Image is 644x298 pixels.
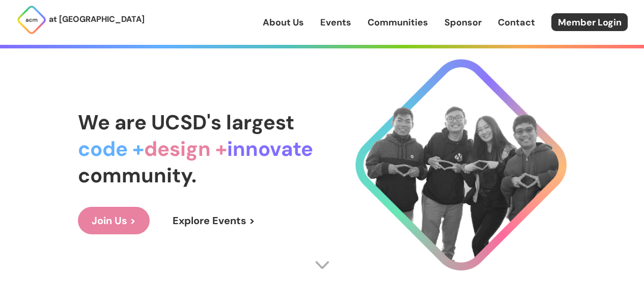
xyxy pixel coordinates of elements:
a: About Us [263,16,304,29]
a: at [GEOGRAPHIC_DATA] [16,5,145,35]
a: Contact [498,16,535,29]
span: innovate [227,136,313,162]
span: code + [78,136,144,162]
a: Member Login [551,13,628,31]
span: design + [144,136,227,162]
p: at [GEOGRAPHIC_DATA] [49,13,145,26]
img: Cool Logo [355,59,567,270]
a: Events [320,16,351,29]
img: ACM Logo [16,5,47,35]
a: Sponsor [444,16,482,29]
span: We are UCSD's largest [78,109,294,136]
a: Join Us > [78,207,150,234]
span: community. [78,162,197,188]
a: Communities [368,16,428,29]
a: Explore Events > [159,207,269,234]
img: Scroll Arrow [315,257,330,273]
